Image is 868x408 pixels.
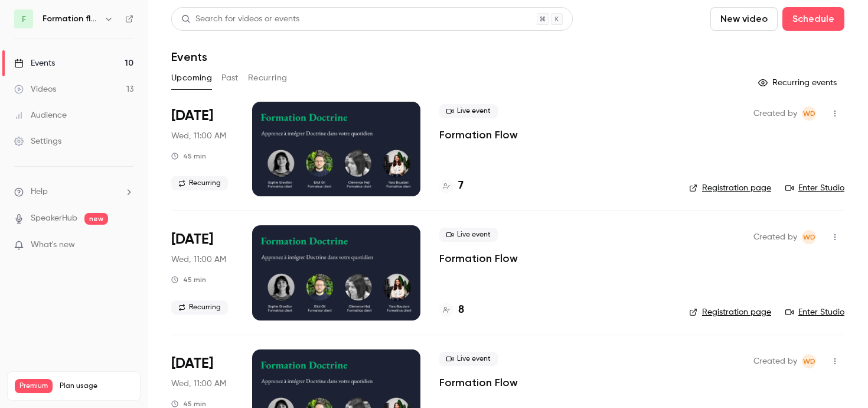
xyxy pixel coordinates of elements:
[171,300,228,315] span: Recurring
[802,230,816,244] span: Webinar Doctrine
[221,69,239,88] button: Past
[171,130,226,142] span: Wed, 11:00 AM
[439,228,498,242] span: Live event
[171,176,228,190] span: Recurring
[753,354,797,368] span: Created by
[689,182,771,194] a: Registration page
[171,254,226,265] span: Wed, 11:00 AM
[439,178,464,194] a: 7
[803,106,815,121] span: WD
[753,106,797,121] span: Created by
[14,186,133,198] li: help-dropdown-opener
[458,178,464,194] h4: 7
[22,13,26,25] span: F
[802,106,816,121] span: Webinar Doctrine
[171,230,213,249] span: [DATE]
[802,354,816,368] span: Webinar Doctrine
[171,151,206,161] div: 45 min
[753,230,797,244] span: Created by
[84,213,108,225] span: new
[753,73,844,92] button: Recurring events
[171,354,213,373] span: [DATE]
[14,109,67,121] div: Audience
[439,352,498,366] span: Live event
[782,7,844,31] button: Schedule
[60,381,133,391] span: Plan usage
[171,69,212,88] button: Upcoming
[171,106,213,125] span: [DATE]
[31,212,77,225] a: SpeakerHub
[14,57,55,69] div: Events
[439,104,498,118] span: Live event
[248,69,288,88] button: Recurring
[171,102,233,196] div: Oct 15 Wed, 11:00 AM (Europe/Paris)
[181,13,299,25] div: Search for videos or events
[803,354,815,368] span: WD
[171,275,206,284] div: 45 min
[439,375,518,390] a: Formation Flow
[43,13,99,25] h6: Formation flow
[439,128,518,142] a: Formation Flow
[803,230,815,244] span: WD
[171,50,207,64] h1: Events
[785,306,844,318] a: Enter Studio
[14,135,61,147] div: Settings
[171,225,233,320] div: Oct 22 Wed, 11:00 AM (Europe/Paris)
[439,302,464,318] a: 8
[689,306,771,318] a: Registration page
[31,239,75,251] span: What's new
[15,379,53,393] span: Premium
[439,251,518,265] a: Formation Flow
[14,83,56,95] div: Videos
[31,186,48,198] span: Help
[458,302,464,318] h4: 8
[785,182,844,194] a: Enter Studio
[171,378,226,390] span: Wed, 11:00 AM
[710,7,778,31] button: New video
[119,240,133,251] iframe: Noticeable Trigger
